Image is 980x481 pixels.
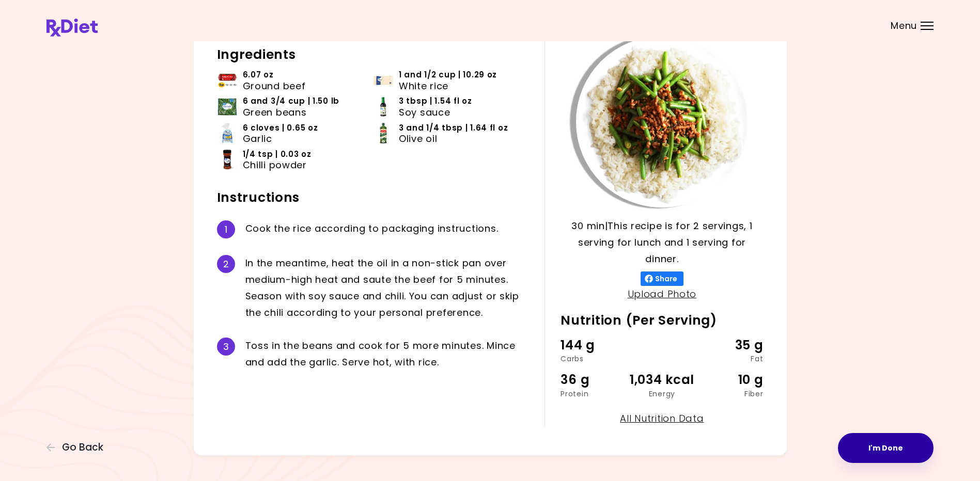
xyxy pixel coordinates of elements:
[891,21,917,30] span: Menu
[628,370,696,390] div: 1,034 kcal
[399,133,437,145] span: Olive oil
[243,69,274,81] span: 6.07 oz
[696,355,764,362] div: Fat
[561,335,628,355] div: 144 g
[62,442,103,453] span: Go Back
[243,159,307,171] span: Chilli powder
[399,69,497,81] span: 1 and 1/2 cup | 10.29 oz
[696,390,764,397] div: Fiber
[243,149,312,160] span: 1/4 tsp | 0.03 oz
[399,122,508,134] span: 3 and 1/4 tbsp | 1.64 fl oz
[399,107,450,118] span: Soy sauce
[243,107,307,118] span: Green beans
[46,442,108,453] button: Go Back
[46,19,98,37] img: RxDiet
[641,271,683,286] button: Share
[217,255,235,273] div: 2
[838,433,934,463] button: I'm Done
[653,275,679,283] span: Share
[245,220,530,238] div: C o o k t h e r i c e a c c o r d i n g t o p a c k a g i n g i n s t r u c t i o n s .
[217,189,530,206] h2: Instructions
[628,287,697,300] a: Upload Photo
[245,338,530,371] div: T o s s i n t h e b e a n s a n d c o o k f o r 5 m o r e m i n u t e s . M i n c e a n d a d d t...
[620,412,704,425] a: All Nutrition Data
[561,355,628,362] div: Carbs
[561,390,628,397] div: Protein
[243,81,306,92] span: Ground beef
[217,338,235,356] div: 3
[217,220,235,238] div: 1
[561,312,763,329] h2: Nutrition (Per Serving)
[696,370,764,390] div: 10 g
[217,46,530,63] h2: Ingredients
[628,390,696,397] div: Energy
[243,95,340,107] span: 6 and 3/4 cup | 1.50 lb
[243,133,272,145] span: Garlic
[561,218,763,267] p: 30 min | This recipe is for 2 servings, 1 serving for lunch and 1 serving for dinner.
[561,370,628,390] div: 36 g
[696,335,764,355] div: 35 g
[399,81,448,92] span: White rice
[243,122,318,134] span: 6 cloves | 0.65 oz
[399,95,472,107] span: 3 tbsp | 1.54 fl oz
[245,255,530,320] div: I n t h e m e a n t i m e , h e a t t h e o i l i n a n o n - s t i c k p a n o v e r m e d i u m...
